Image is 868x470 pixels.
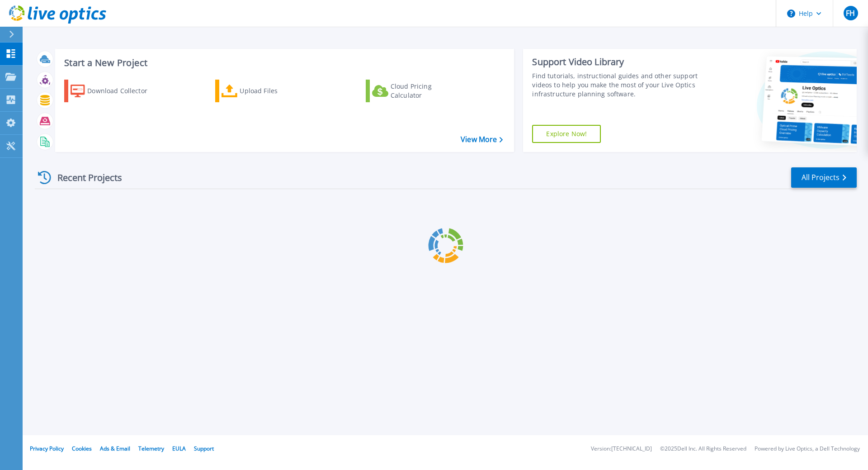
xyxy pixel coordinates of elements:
a: View More [461,135,503,144]
a: All Projects [791,167,857,188]
div: Find tutorials, instructional guides and other support videos to help you make the most of your L... [532,71,702,99]
a: Upload Files [215,80,316,102]
div: Download Collector [87,82,160,100]
li: © 2025 Dell Inc. All Rights Reserved [660,446,746,452]
span: FH [846,9,855,17]
a: Telemetry [138,445,164,452]
a: EULA [172,445,186,452]
li: Version: [TECHNICAL_ID] [591,446,652,452]
a: Download Collector [64,80,165,102]
a: Privacy Policy [30,445,64,452]
a: Explore Now! [532,125,601,143]
li: Powered by Live Optics, a Dell Technology [755,446,860,452]
a: Support [194,445,214,452]
h3: Start a New Project [64,58,503,68]
div: Recent Projects [35,166,134,189]
a: Cloud Pricing Calculator [366,80,467,102]
a: Cookies [72,445,92,452]
a: Ads & Email [100,445,130,452]
div: Upload Files [240,82,312,100]
div: Support Video Library [532,56,702,68]
div: Cloud Pricing Calculator [391,82,463,100]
